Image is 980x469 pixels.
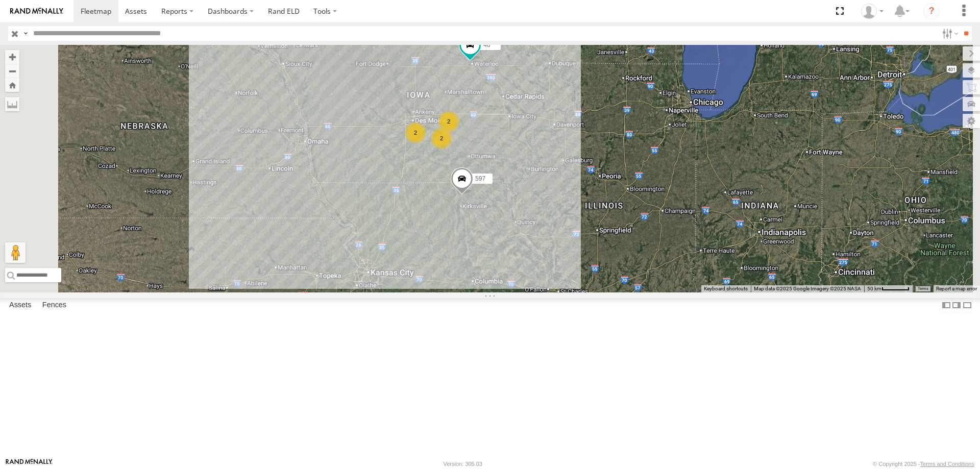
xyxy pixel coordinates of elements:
button: Zoom in [5,50,19,64]
span: 48 [483,41,490,48]
label: Map Settings [963,114,980,128]
button: Zoom out [5,64,19,78]
div: 2 [405,122,426,143]
label: Measure [5,97,19,111]
div: Version: 305.03 [444,461,482,467]
i: ? [923,3,940,19]
label: Search Filter Options [938,26,960,41]
img: rand-logo.svg [10,8,63,15]
button: Map Scale: 50 km per 51 pixels [864,285,913,292]
label: Dock Summary Table to the Right [951,298,962,313]
label: Hide Summary Table [962,298,972,313]
label: Fences [37,298,71,312]
a: Terms and Conditions [920,461,974,467]
button: Drag Pegman onto the map to open Street View [5,242,26,263]
div: 2 [438,111,459,132]
span: Map data ©2025 Google Imagery ©2025 NASA [754,286,861,291]
label: Dock Summary Table to the Left [941,298,951,313]
div: Chase Tanke [857,4,887,19]
div: © Copyright 2025 - [873,461,974,467]
span: 597 [475,175,485,182]
label: Search Query [21,26,30,41]
label: Assets [4,298,36,312]
a: Terms [918,287,928,291]
button: Zoom Home [5,78,19,92]
a: Visit our Website [6,459,53,469]
button: Keyboard shortcuts [704,285,748,292]
span: 50 km [867,286,881,291]
div: 2 [431,128,452,149]
a: Report a map error [936,286,977,291]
